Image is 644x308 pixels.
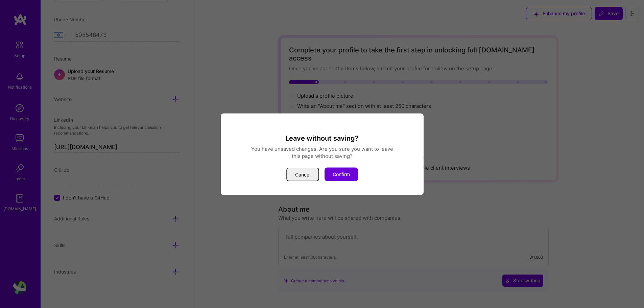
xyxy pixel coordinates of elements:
button: Cancel [286,167,319,181]
div: this page without saving? [229,152,415,159]
div: modal [221,113,424,195]
h3: Leave without saving? [229,134,415,142]
button: Confirm [325,167,358,181]
div: You have unsaved changes. Are you sure you want to leave [229,145,415,152]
